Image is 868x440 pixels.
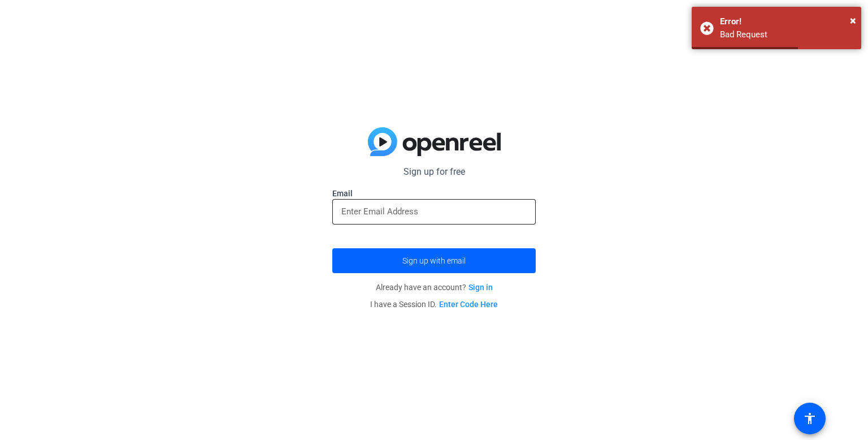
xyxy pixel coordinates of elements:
[803,412,817,425] mat-icon: accessibility
[376,283,493,292] span: Already have an account?
[368,127,501,157] img: blue-gradient.svg
[332,248,536,273] button: Sign up with email
[341,205,527,218] input: Enter Email Address
[468,283,493,292] a: Sign in
[439,300,498,309] a: Enter Code Here
[332,188,536,199] label: Email
[850,12,856,29] button: Close
[370,300,498,309] span: I have a Session ID.
[332,165,536,179] p: Sign up for free
[850,14,856,27] span: ×
[720,28,853,41] div: Bad Request
[720,15,853,28] div: Error!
